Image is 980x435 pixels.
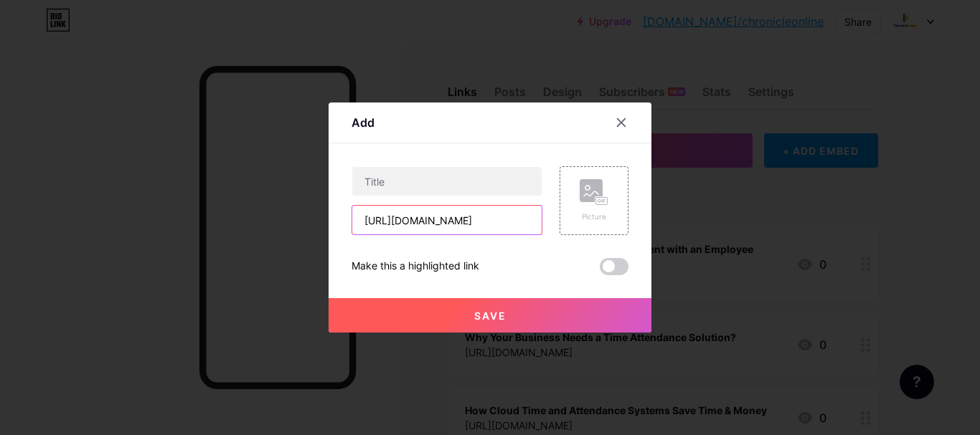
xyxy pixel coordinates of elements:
[474,310,507,322] span: Save
[352,114,374,131] div: Add
[352,206,542,234] input: URL
[329,298,651,333] button: Save
[352,167,542,196] input: Title
[580,211,608,222] div: Picture
[352,258,479,275] div: Make this a highlighted link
